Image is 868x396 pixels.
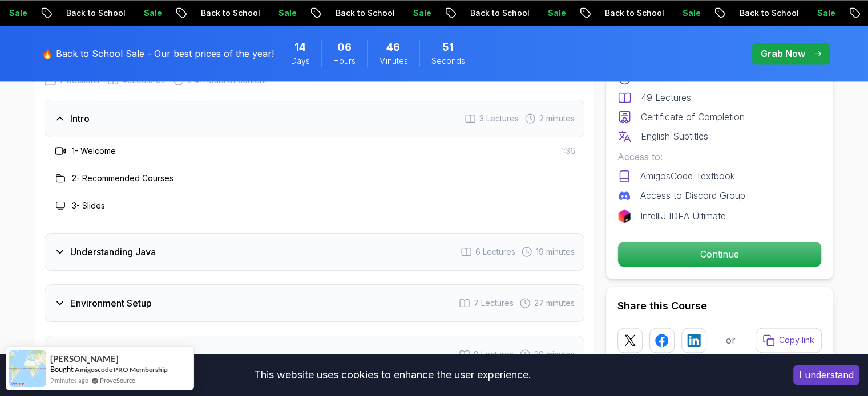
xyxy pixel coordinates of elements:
[756,328,822,353] button: Copy link
[474,297,514,309] span: 7 Lectures
[761,47,805,60] p: Grab Now
[45,284,584,322] button: Environment Setup7 Lectures 27 minutes
[617,298,822,314] h2: Share this Course
[189,7,267,19] p: Back to School
[536,246,575,258] span: 19 minutes
[671,7,707,19] p: Sale
[72,200,105,211] h3: 3 - Slides
[539,113,575,124] span: 2 minutes
[479,113,519,124] span: 3 Lectures
[132,7,168,19] p: Sale
[474,349,514,360] span: 8 Lectures
[45,233,584,271] button: Understanding Java6 Lectures 19 minutes
[640,209,726,223] p: IntelliJ IDEA Ultimate
[267,7,303,19] p: Sale
[70,245,156,259] h3: Understanding Java
[617,209,631,223] img: jetbrains logo
[50,375,88,385] span: 9 minutes ago
[458,7,536,19] p: Back to School
[534,297,575,309] span: 27 minutes
[641,91,691,104] p: 49 Lectures
[401,7,438,19] p: Sale
[9,350,46,387] img: provesource social proof notification image
[617,241,822,267] button: Continue
[793,365,859,385] button: Accept cookies
[291,55,310,67] span: Days
[379,55,408,67] span: Minutes
[72,145,116,157] h3: 1 - Welcome
[431,55,465,67] span: Seconds
[618,242,821,267] p: Continue
[54,7,132,19] p: Back to School
[9,362,776,387] div: This website uses cookies to enhance the user experience.
[45,100,584,137] button: Intro3 Lectures 2 minutes
[337,39,352,55] span: 6 Hours
[72,173,173,184] h3: 2 - Recommended Courses
[779,334,814,346] p: Copy link
[50,365,74,374] span: Bought
[75,365,168,374] a: Amigoscode PRO Membership
[475,246,515,258] span: 6 Lectures
[324,7,401,19] p: Back to School
[641,110,745,124] p: Certificate of Completion
[333,55,356,67] span: Hours
[386,39,400,55] span: 46 Minutes
[100,375,135,385] a: ProveSource
[641,129,708,143] p: English Subtitles
[728,7,805,19] p: Back to School
[593,7,671,19] p: Back to School
[42,47,274,60] p: 🔥 Back to School Sale - Our best prices of the year!
[805,7,842,19] p: Sale
[561,145,575,157] span: 1:36
[45,336,584,373] button: Up And Running With Java8 Lectures 20 minutes
[534,349,575,360] span: 20 minutes
[70,296,152,310] h3: Environment Setup
[640,169,735,183] p: AmigosCode Textbook
[726,333,736,347] p: or
[70,112,90,125] h3: Intro
[617,150,822,164] p: Access to:
[536,7,572,19] p: Sale
[442,39,454,55] span: 51 Seconds
[640,189,745,202] p: Access to Discord Group
[294,39,306,55] span: 14 Days
[50,354,119,364] span: [PERSON_NAME]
